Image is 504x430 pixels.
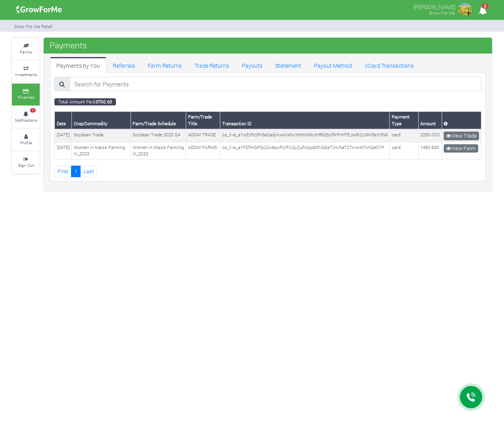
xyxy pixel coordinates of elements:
[235,57,269,73] a: Payouts
[444,132,479,140] a: View Trade
[418,129,442,142] td: 2250.000
[186,129,220,142] td: ADOM TRADE
[18,162,34,168] small: Sign Out
[55,142,72,160] td: [DATE]
[72,112,131,129] th: Crop/Commodity
[15,72,37,77] small: Investments
[12,129,40,151] a: Profile
[390,142,419,160] td: card
[12,61,40,82] a: Investments
[20,49,32,55] small: Farms
[220,112,390,129] th: Transaction ID
[50,57,106,73] a: Payments by You
[186,142,220,160] td: ADOM FARMS
[12,106,40,128] a: 8 Notifications
[358,57,420,73] a: VCard Transactions
[418,112,442,129] th: Amount
[55,129,72,142] td: [DATE]
[429,10,455,16] small: Grow For Me
[390,129,419,142] td: card
[15,117,37,123] small: Notifications
[72,129,131,142] td: Soybean Trade
[106,57,141,73] a: Referrals
[475,8,491,15] a: 8
[220,142,390,160] td: cs_live_a1PZfmGPQcZA4eurPzIFcI2yZuhXpipSSVbQeTiHvhaTC7xrwM7cN2eC1P
[14,23,52,29] small: Grow For Me Panel
[80,166,97,177] a: Last
[54,166,481,177] nav: Page Navigation
[54,98,116,105] small: Total Amount Paid:
[414,2,455,11] p: [PERSON_NAME]
[12,84,40,105] a: Finances
[131,112,186,129] th: Farm/Trade Schedule
[390,112,419,129] th: Payment Type
[188,57,235,73] a: Trade Returns
[131,142,186,160] td: Women in Maize Farming III_2023
[54,166,71,177] a: First
[141,57,188,73] a: Farm Returns
[131,129,186,142] td: Soybean Trade 2023 Q4
[48,37,89,53] span: Payments
[475,2,491,19] i: Notifications
[444,144,478,153] a: View Farm
[308,57,358,73] a: Payout Method
[12,38,40,60] a: Farms
[13,2,65,17] img: growforme image
[269,57,308,73] a: Statement
[20,140,32,145] small: Profile
[457,2,473,17] img: growforme image
[18,94,34,100] small: Finances
[186,112,220,129] th: Farm/Trade Title
[418,142,442,160] td: 1450.630
[482,4,489,9] span: 8
[96,99,112,105] b: 3700.63
[55,112,72,129] th: Date
[69,77,481,91] input: Search for Payments
[12,151,40,173] a: Sign Out
[72,142,131,160] td: Women in Maize Farming III_2023
[220,129,390,142] td: cs_live_a1wEiRztRrSeQadykxeX43ixWtHcK6UmRb2ScPkPmlFEJsdK2U9M5sH3N6
[71,166,81,177] a: 1
[30,108,36,113] span: 8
